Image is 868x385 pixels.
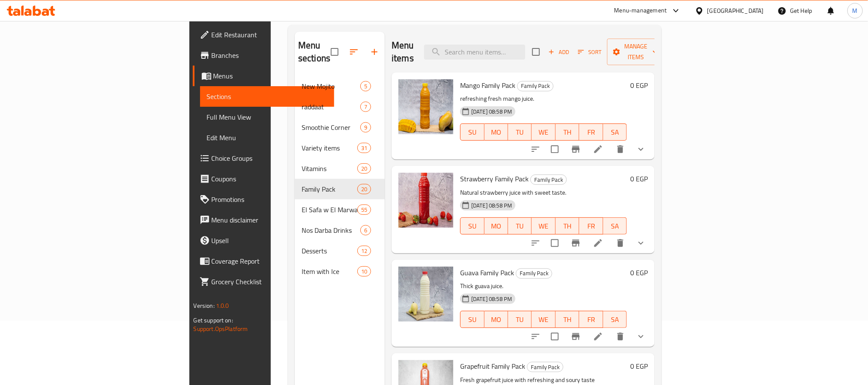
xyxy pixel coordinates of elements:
[460,172,529,185] span: Strawberry Family Pack
[535,220,552,232] span: WE
[460,93,627,104] p: refreshing fresh mango juice.
[485,217,508,235] button: MO
[512,126,528,138] span: TU
[212,153,327,163] span: Choice Groups
[525,233,546,253] button: sort-choices
[357,205,371,215] div: items
[194,300,215,311] span: Version:
[360,81,371,91] div: items
[302,163,357,174] div: Vitamins
[531,175,566,185] span: Family Pack
[468,108,515,116] span: [DATE] 08:58 PM
[607,313,623,326] span: SA
[302,143,357,153] span: Variety items
[216,300,229,311] span: 1.0.0
[302,102,360,112] div: raddaat
[460,217,484,235] button: SU
[527,43,545,61] span: Select section
[579,123,603,141] button: FR
[559,313,576,326] span: TH
[212,277,327,287] span: Grocery Checklist
[295,96,385,117] div: raddaat7
[583,220,599,232] span: FR
[593,331,603,342] a: Edit menu item
[207,132,327,143] span: Edit Menu
[212,256,327,266] span: Coverage Report
[630,173,648,185] h6: 0 EGP
[295,199,385,220] div: El Safa w El Marwa Juices55
[607,126,623,138] span: SA
[556,123,579,141] button: TH
[485,311,508,328] button: MO
[398,173,453,228] img: Strawberry Family Pack
[559,126,576,138] span: TH
[193,230,334,251] a: Upsell
[853,6,858,15] span: M
[302,205,357,215] span: El Safa w El Marwa Juices
[532,123,555,141] button: WE
[636,238,646,248] svg: Show Choices
[357,266,371,277] div: items
[302,246,357,256] span: Desserts
[212,215,327,225] span: Menu disclaimer
[326,43,344,61] span: Select all sections
[593,144,603,154] a: Edit menu item
[295,138,385,158] div: Variety items31
[610,326,631,347] button: delete
[302,122,360,132] span: Smoothie Corner
[213,71,327,81] span: Menus
[517,81,554,91] div: Family Pack
[302,184,357,194] div: Family Pack
[630,79,648,91] h6: 0 EGP
[361,226,371,235] span: 6
[566,233,586,253] button: Branch-specific-item
[464,220,481,232] span: SU
[614,6,667,16] div: Menu-management
[302,266,357,277] div: Item with Ice
[530,174,567,185] div: Family Pack
[636,144,646,154] svg: Show Choices
[631,233,651,253] button: show more
[630,267,648,279] h6: 0 EGP
[361,123,371,132] span: 9
[295,241,385,261] div: Desserts12
[392,39,414,65] h2: Menu items
[460,123,484,141] button: SU
[398,79,453,134] img: Mango Family Pack
[535,126,552,138] span: WE
[200,127,334,148] a: Edit Menu
[546,328,564,346] span: Select to update
[527,362,563,372] span: Family Pack
[545,45,572,59] span: Add item
[358,268,371,276] span: 10
[212,50,327,60] span: Branches
[532,311,555,328] button: WE
[193,24,334,45] a: Edit Restaurant
[302,81,360,91] span: New Mojito
[357,163,371,174] div: items
[460,311,484,328] button: SU
[566,326,586,347] button: Branch-specific-item
[631,139,651,159] button: show more
[302,225,360,235] span: Nos Darba Drinks
[707,6,764,15] div: [GEOGRAPHIC_DATA]
[468,202,515,210] span: [DATE] 08:58 PM
[194,315,233,326] span: Get support on:
[207,112,327,122] span: Full Menu View
[607,39,664,65] button: Manage items
[547,47,570,57] span: Add
[357,246,371,256] div: items
[468,295,515,303] span: [DATE] 08:58 PM
[630,360,648,372] h6: 0 EGP
[357,184,371,194] div: items
[516,268,552,278] span: Family Pack
[535,313,552,326] span: WE
[545,45,572,59] button: Add
[460,79,515,92] span: Mango Family Pack
[295,220,385,241] div: Nos Darba Drinks6
[193,148,334,168] a: Choice Groups
[603,217,627,235] button: SA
